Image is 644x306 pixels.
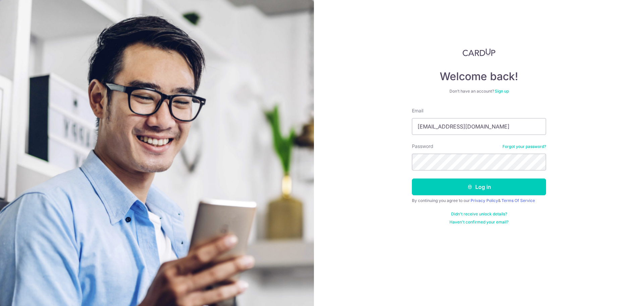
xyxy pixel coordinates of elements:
a: Sign up [495,89,509,94]
a: Haven't confirmed your email? [449,219,508,225]
a: Privacy Policy [471,198,498,203]
label: Password [412,143,433,150]
a: Forgot your password? [502,144,546,149]
button: Log in [412,178,546,195]
a: Didn't receive unlock details? [451,211,507,217]
div: By continuing you agree to our & [412,198,546,203]
input: Enter your Email [412,118,546,135]
a: Terms Of Service [501,198,535,203]
h4: Welcome back! [412,70,546,83]
div: Don’t have an account? [412,89,546,94]
label: Email [412,107,423,114]
img: CardUp Logo [463,48,495,56]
